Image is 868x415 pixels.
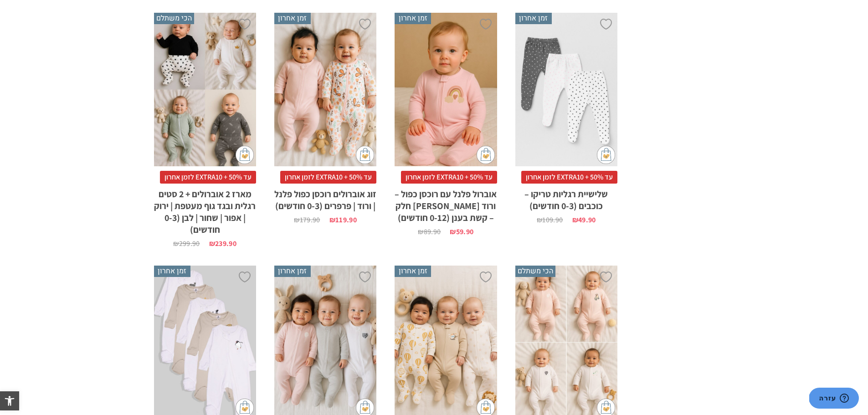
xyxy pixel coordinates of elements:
a: זמן אחרון זוג אוברולים רוכסן כפול פלנל | ורוד | פרפרים (0-3 חודשים) עד 50% + EXTRA10 לזמן אחרוןזו... [274,13,376,224]
h2: שלישיית רגליות טריקו – כוכבים (0-3 חודשים) [515,184,617,212]
span: ₪ [537,215,542,225]
bdi: 239.90 [209,239,236,248]
span: הכי משתלם [154,13,194,24]
bdi: 119.90 [329,215,357,225]
span: עד 50% + EXTRA10 לזמן אחרון [401,171,497,184]
span: זמן אחרון [274,13,311,24]
span: ₪ [294,215,299,225]
bdi: 299.90 [173,239,200,248]
bdi: 179.90 [294,215,320,225]
span: ₪ [209,239,215,248]
img: cat-mini-atc.png [477,146,495,164]
span: ₪ [572,215,578,225]
span: זמן אחרון [274,266,311,277]
h2: מארז 2 אוברולים + 2 סטים רגלית ובגד גוף מעטפת | ירוק | אפור | שחור | לבן (0-3 חודשים) [154,184,256,236]
iframe: פותח יישומון שאפשר לשוחח בו בצ'אט עם אחד הנציגים שלנו [809,388,859,410]
bdi: 89.90 [418,227,441,236]
h2: אוברול פלנל עם רוכסן כפול – ורוד [PERSON_NAME] חלק – קשת בענן (0-12 חודשים) [395,184,497,224]
bdi: 109.90 [537,215,563,225]
span: הכי משתלם [515,266,555,277]
bdi: 49.90 [572,215,596,225]
h2: זוג אוברולים רוכסן כפול פלנל | ורוד | פרפרים (0-3 חודשים) [274,184,376,212]
span: זמן אחרון [154,266,190,277]
span: ₪ [173,239,179,248]
img: cat-mini-atc.png [236,146,254,164]
a: הכי משתלם מארז 2 אוברולים + 2 סטים רגלית ובגד גוף מעטפת | ירוק | אפור | שחור | לבן (0-3 חודשים) ע... [154,13,256,247]
span: ₪ [329,215,335,225]
img: cat-mini-atc.png [356,146,374,164]
img: cat-mini-atc.png [597,146,615,164]
span: זמן אחרון [395,13,431,24]
span: זמן אחרון [395,266,431,277]
span: עד 50% + EXTRA10 לזמן אחרון [160,171,256,184]
span: זמן אחרון [515,13,552,24]
a: זמן אחרון אוברול פלנל עם רוכסן כפול - ורוד בהיר חלק - קשת בענן (0-12 חודשים) עד 50% + EXTRA10 לזמ... [395,13,497,236]
span: ₪ [418,227,423,236]
a: זמן אחרון שלישיית רגליות טריקו - כוכבים (0-3 חודשים) עד 50% + EXTRA10 לזמן אחרוןשלישיית רגליות טר... [515,13,617,224]
bdi: 59.90 [450,227,473,236]
span: עד 50% + EXTRA10 לזמן אחרון [280,171,376,184]
span: ₪ [450,227,456,236]
span: עד 50% + EXTRA10 לזמן אחרון [521,171,617,184]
